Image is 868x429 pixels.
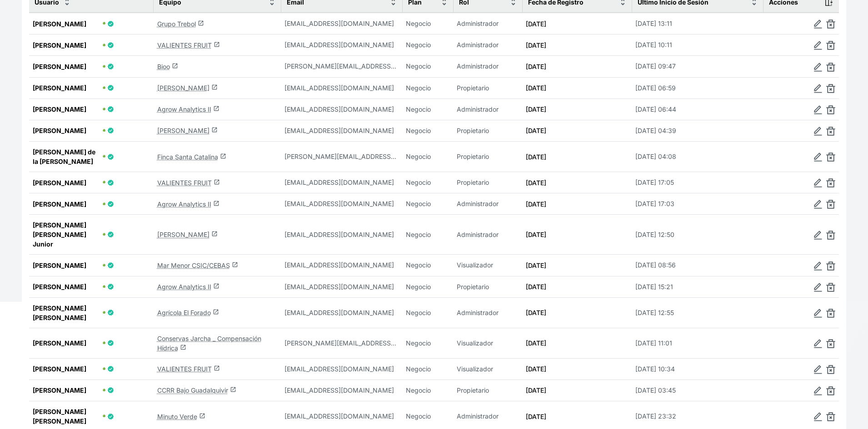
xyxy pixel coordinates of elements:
span: [PERSON_NAME] [PERSON_NAME] [33,303,101,322]
span: Usuario Verificado [107,365,114,372]
span: launch [213,309,219,315]
td: [DATE] [522,120,632,141]
span: 🟢 [103,341,105,345]
td: Administrador [453,99,522,120]
a: [PERSON_NAME]launch [157,127,218,134]
a: Grupo Trebollaunch [157,20,204,28]
img: delete [826,63,835,72]
img: delete [826,127,835,136]
span: launch [214,41,220,48]
span: Usuario Verificado [107,340,114,346]
td: [DATE] 12:55 [632,297,763,328]
span: launch [214,179,220,185]
span: [PERSON_NAME] [PERSON_NAME] [33,407,101,426]
td: [DATE] [522,77,632,99]
img: edit [813,412,823,421]
span: 🟢 [103,202,105,206]
span: [PERSON_NAME] [33,83,101,93]
a: VALIENTES FRUITlaunch [157,179,220,187]
span: Usuario Verificado [107,63,114,70]
td: abejarano@crbajoguadalquivir.com [281,380,402,401]
span: 🟢 [103,86,105,90]
td: [DATE] 10:34 [632,358,763,380]
span: 🟢 [103,389,105,392]
td: maferrer@ckmconsultores.com [281,297,402,328]
td: [DATE] 04:08 [632,142,763,172]
a: [PERSON_NAME]launch [157,231,218,238]
span: 🟢 [103,264,105,267]
td: Negocio [402,13,453,35]
td: riego@grupotrebol.pe [281,13,402,35]
span: 🟢 [103,285,105,289]
img: delete [826,84,835,93]
img: edit [813,105,823,114]
span: [PERSON_NAME] de la [PERSON_NAME] [33,147,101,166]
td: Negocio [402,255,453,276]
span: Usuario Verificado [107,262,114,269]
span: [PERSON_NAME] [33,104,101,114]
span: launch [213,105,219,112]
span: Usuario Verificado [107,283,114,290]
span: [PERSON_NAME] [33,40,101,50]
td: jramaraljr@uol.com.br [281,215,402,255]
a: Agrow Analytics IIlaunch [157,105,219,113]
td: Administrador [453,56,522,77]
td: [DATE] 17:05 [632,172,763,193]
img: delete [826,339,835,348]
a: Conservas Jarcha _ Compensación Hídricalaunch [157,335,261,352]
td: amine@aqua4d.com [281,358,402,380]
td: Negocio [402,297,453,328]
span: launch [230,386,236,393]
img: delete [826,178,835,187]
span: 🟢 [103,181,105,184]
td: john@bioo.tech [281,56,402,77]
td: Administrador [453,215,522,255]
a: VALIENTES FRUITlaunch [157,41,220,49]
img: edit [813,231,823,240]
td: [DATE] [522,215,632,255]
td: [DATE] [522,276,632,297]
td: Visualizador [453,255,522,276]
a: Mar Menor CSIC/CEBASlaunch [157,261,238,269]
td: Administrador [453,297,522,328]
td: [DATE] 04:39 [632,120,763,141]
td: [DATE] 08:56 [632,255,763,276]
span: [PERSON_NAME] [33,19,101,29]
span: Usuario Verificado [107,153,114,160]
td: Negocio [402,35,453,56]
td: eduardoavalospalacios@gmail.com [281,276,402,297]
a: Minuto Verdelaunch [157,413,205,420]
td: Negocio [402,380,453,401]
span: [PERSON_NAME] [33,178,101,187]
span: launch [172,63,178,69]
span: 🟢 [103,414,105,418]
span: 🟢 [103,44,105,47]
span: 🟢 [103,311,105,315]
span: launch [199,413,205,419]
td: [DATE] [522,56,632,77]
span: 🟢 [103,367,105,371]
img: delete [826,283,835,292]
td: Propietario [453,276,522,297]
a: VALIENTES FRUITlaunch [157,365,220,373]
td: administracion@valientesfruits.com [281,172,402,193]
td: Negocio [402,120,453,141]
span: launch [214,365,220,371]
span: launch [180,344,186,350]
img: edit [813,261,823,271]
td: Propietario [453,77,522,99]
span: [PERSON_NAME] [33,199,101,209]
td: Negocio [402,172,453,193]
td: [DATE] 15:21 [632,276,763,297]
span: [PERSON_NAME] [33,261,101,270]
span: launch [211,127,218,133]
td: soygariner@gmail.com [281,120,402,141]
img: delete [826,309,835,318]
span: [PERSON_NAME] [33,282,101,291]
img: edit [813,127,823,136]
td: [DATE] [522,172,632,193]
td: Administrador [453,35,522,56]
td: [DATE] 10:11 [632,35,763,56]
img: delete [826,386,835,395]
td: [DATE] 03:45 [632,380,763,401]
